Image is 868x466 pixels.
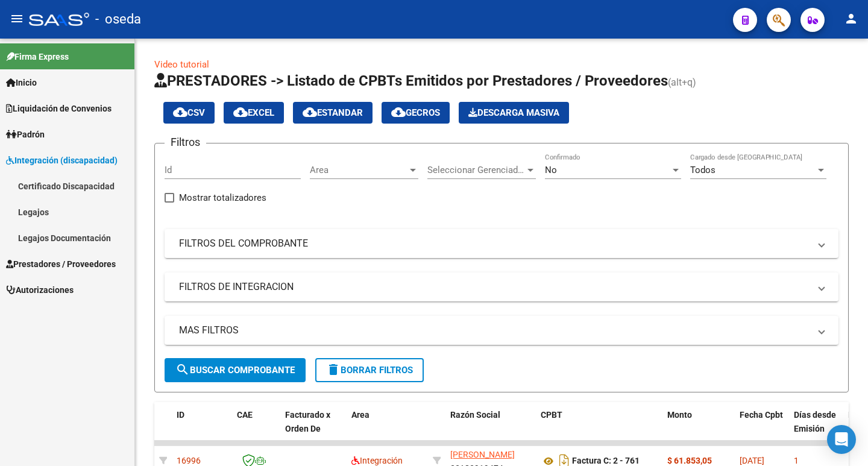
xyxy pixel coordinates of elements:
span: Autorizaciones [6,283,74,297]
datatable-header-cell: CPBT [536,402,662,455]
mat-icon: person [844,11,858,26]
button: Gecros [382,102,450,124]
span: Mostrar totalizadores [179,190,266,205]
span: Liquidación de Convenios [6,102,112,115]
span: Firma Express [6,50,69,63]
span: CPBT [541,410,562,420]
datatable-header-cell: CAE [232,402,280,455]
span: Todos [690,165,715,175]
mat-panel-title: MAS FILTROS [179,324,810,337]
button: Descarga Masiva [459,102,569,124]
div: Open Intercom Messenger [827,425,856,454]
span: (alt+q) [668,77,696,88]
datatable-header-cell: ID [172,402,232,455]
mat-icon: cloud_download [303,105,317,119]
span: Padrón [6,128,45,141]
button: Borrar Filtros [315,358,424,382]
span: CSV [173,107,205,118]
strong: Factura C: 2 - 761 [572,456,640,466]
mat-expansion-panel-header: MAS FILTROS [165,316,838,345]
span: [DATE] [740,456,764,465]
span: - oseda [95,6,141,33]
mat-icon: cloud_download [173,105,187,119]
app-download-masive: Descarga masiva de comprobantes (adjuntos) [459,102,569,124]
span: Seleccionar Gerenciador [427,165,525,175]
span: Facturado x Orden De [285,410,330,433]
span: [PERSON_NAME] [450,450,515,459]
datatable-header-cell: Monto [662,402,735,455]
span: PRESTADORES -> Listado de CPBTs Emitidos por Prestadores / Proveedores [154,72,668,89]
mat-icon: cloud_download [233,105,248,119]
span: EXCEL [233,107,274,118]
span: 16996 [177,456,201,465]
datatable-header-cell: Fecha Cpbt [735,402,789,455]
h3: Filtros [165,134,206,151]
mat-icon: cloud_download [391,105,406,119]
mat-icon: delete [326,362,341,377]
span: ID [177,410,184,420]
span: Descarga Masiva [468,107,559,118]
span: Fecha Cpbt [740,410,783,420]
button: CSV [163,102,215,124]
datatable-header-cell: Facturado x Orden De [280,402,347,455]
span: CAE [237,410,253,420]
span: Estandar [303,107,363,118]
mat-expansion-panel-header: FILTROS DEL COMPROBANTE [165,229,838,258]
datatable-header-cell: Area [347,402,428,455]
mat-expansion-panel-header: FILTROS DE INTEGRACION [165,272,838,301]
span: Días desde Emisión [794,410,836,433]
mat-panel-title: FILTROS DE INTEGRACION [179,280,810,294]
span: Integración [351,456,403,465]
button: EXCEL [224,102,284,124]
span: Area [310,165,407,175]
span: Razón Social [450,410,500,420]
span: 1 [794,456,799,465]
button: Buscar Comprobante [165,358,306,382]
strong: $ 61.853,05 [667,456,712,465]
span: Inicio [6,76,37,89]
button: Estandar [293,102,373,124]
mat-icon: search [175,362,190,377]
span: Area [351,410,370,420]
span: Buscar Comprobante [175,365,295,376]
span: Gecros [391,107,440,118]
span: Borrar Filtros [326,365,413,376]
span: No [545,165,557,175]
mat-icon: menu [10,11,24,26]
datatable-header-cell: Días desde Emisión [789,402,843,455]
a: Video tutorial [154,59,209,70]
datatable-header-cell: Razón Social [445,402,536,455]
span: Prestadores / Proveedores [6,257,116,271]
mat-panel-title: FILTROS DEL COMPROBANTE [179,237,810,250]
span: Integración (discapacidad) [6,154,118,167]
span: Monto [667,410,692,420]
